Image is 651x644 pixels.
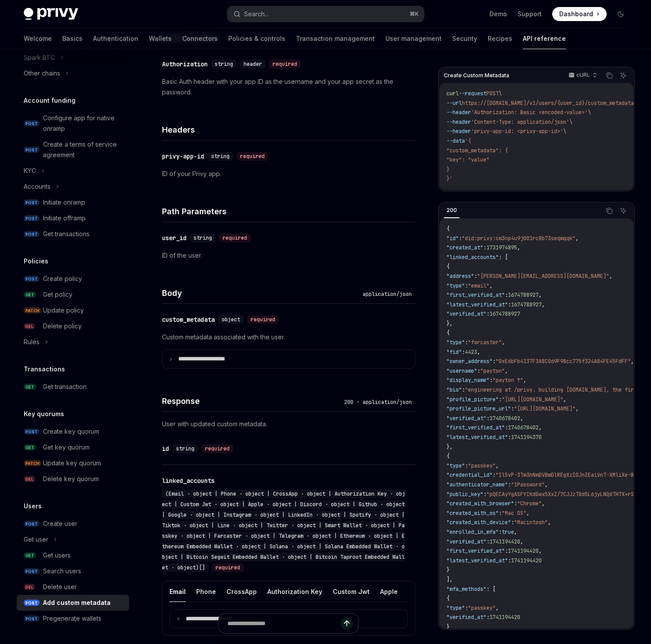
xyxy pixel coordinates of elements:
[564,68,601,83] button: cURL
[244,9,269,19] div: Search...
[545,481,548,488] span: ,
[162,395,341,407] h4: Response
[17,318,129,334] a: DELDelete policy
[446,310,486,317] span: "verified_at"
[489,10,507,18] a: Demo
[446,519,511,526] span: "created_with_device"
[43,381,86,392] div: Get transaction
[508,434,511,441] span: :
[505,424,508,431] span: :
[474,273,477,280] span: :
[488,28,512,49] a: Recipes
[486,90,499,97] span: POST
[499,529,502,536] span: :
[514,529,517,536] span: ,
[24,8,78,20] img: dark logo
[575,235,579,242] span: ,
[618,70,629,81] button: Ask AI
[477,367,480,374] span: :
[446,396,499,403] span: "profile_picture"
[385,28,442,49] a: User management
[480,367,505,374] span: "payton"
[17,471,129,487] a: DELDelete key quorum
[296,28,375,49] a: Transaction management
[523,377,526,384] span: ,
[17,226,129,242] a: POSTGet transactions
[17,547,129,563] a: GETGet users
[446,405,511,412] span: "profile_picture_url"
[269,60,301,68] div: required
[211,153,230,160] span: string
[511,301,542,308] span: 1674788927
[24,428,40,435] span: POST
[471,119,569,126] span: 'Content-Type: application/json'
[24,600,40,606] span: POST
[446,538,486,545] span: "verified_at"
[43,458,101,468] div: Update key quorum
[604,205,615,216] button: Copy the contents from the code block
[43,213,86,223] div: Initiate offramp
[162,287,359,299] h4: Body
[446,595,450,602] span: {
[24,291,36,298] span: GET
[446,547,505,554] span: "first_verified_at"
[446,557,508,564] span: "latest_verified_at"
[24,409,64,419] h5: Key quorums
[446,358,493,365] span: "owner_address"
[446,586,486,593] span: "mfa_methods"
[446,329,450,336] span: {
[523,28,566,49] a: API reference
[17,210,129,226] a: POSTInitiate offramp
[446,90,459,97] span: curl
[43,550,71,561] div: Get users
[511,557,542,564] span: 1741194420
[446,604,465,612] span: "type"
[542,301,545,308] span: ,
[162,332,415,342] p: Custom metadata associated with the user.
[237,152,268,161] div: required
[462,386,465,393] span: :
[24,337,40,347] div: Rules
[489,377,493,384] span: :
[162,476,215,485] div: linked_accounts
[539,424,542,431] span: ,
[17,611,129,626] a: POSTPregenerate wallets
[446,235,459,242] span: "id"
[508,424,539,431] span: 1740678402
[24,307,41,314] span: PATCH
[452,28,477,49] a: Security
[149,28,172,49] a: Wallets
[162,250,415,261] p: ID of the user.
[162,124,415,136] h4: Headers
[43,613,101,624] div: Pregenerate wallets
[468,282,489,289] span: "email"
[196,581,216,602] button: Phone
[17,137,129,163] a: POSTCreate a terms of service agreement
[24,615,40,622] span: POST
[24,501,42,511] h5: Users
[341,398,415,407] div: 200 - application/json
[483,244,486,251] span: :
[517,500,542,507] span: "Chrome"
[446,443,453,450] span: },
[24,534,48,545] div: Get user
[24,147,40,153] span: POST
[162,444,169,453] div: id
[24,521,40,527] span: POST
[24,95,76,106] h5: Account funding
[446,109,471,116] span: --header
[486,415,489,422] span: :
[222,316,240,323] span: object
[462,349,465,356] span: :
[446,415,486,422] span: "verified_at"
[162,419,415,429] p: User with updated custom metadata.
[496,462,499,469] span: ,
[486,586,496,593] span: : [
[514,500,517,507] span: :
[446,244,483,251] span: "created_at"
[24,68,60,79] div: Other chains
[24,199,40,206] span: POST
[559,10,593,18] span: Dashboard
[465,349,477,356] span: 4423
[17,579,129,595] a: DELDelete user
